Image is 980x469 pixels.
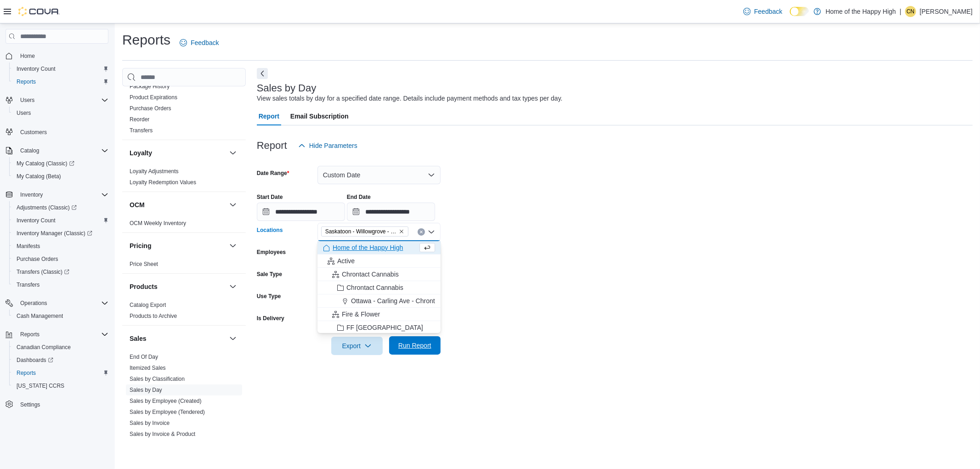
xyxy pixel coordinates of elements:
[9,62,112,75] button: Inventory Count
[398,341,431,350] span: Run Report
[346,283,403,292] span: Chrontact Cannabis
[130,116,149,123] span: Reorder
[130,376,185,382] a: Sales by Classification
[2,125,112,138] button: Customers
[9,157,112,170] a: My Catalog (Classic)
[351,296,472,305] span: Ottawa - Carling Ave - Chrontact Cannabis
[17,329,43,340] button: Reports
[257,193,283,201] label: Start Date
[130,375,185,383] span: Sales by Classification
[130,127,153,134] span: Transfers
[130,105,171,112] span: Purchase Orders
[17,356,53,364] span: Dashboards
[17,173,61,180] span: My Catalog (Beta)
[17,230,92,237] span: Inventory Manager (Classic)
[17,51,39,62] a: Home
[130,364,166,372] span: Itemized Sales
[20,52,35,60] span: Home
[130,354,158,360] a: End Of Day
[317,308,441,321] button: Fire & Flower
[130,200,145,209] h3: OCM
[17,160,74,167] span: My Catalog (Classic)
[13,311,108,322] span: Cash Management
[20,129,47,136] span: Customers
[130,241,151,250] h3: Pricing
[130,116,149,123] a: Reorder
[333,243,403,252] span: Home of the Happy High
[920,6,973,17] p: [PERSON_NAME]
[13,380,108,391] span: Washington CCRS
[2,188,112,201] button: Inventory
[17,255,58,263] span: Purchase Orders
[399,229,404,234] button: Remove Saskatoon - Willowgrove - Fire & Flower from selection in this group
[9,214,112,227] button: Inventory Count
[122,166,246,192] div: Loyalty
[2,94,112,107] button: Users
[13,158,78,169] a: My Catalog (Classic)
[317,241,441,254] button: Home of the Happy High
[17,204,77,211] span: Adjustments (Classic)
[347,203,435,221] input: Press the down key to open a popover containing a calendar.
[17,399,44,410] a: Settings
[342,270,399,279] span: Chrontact Cannabis
[17,312,63,320] span: Cash Management
[257,315,284,322] label: Is Delivery
[130,168,179,175] a: Loyalty Adjustments
[130,168,179,175] span: Loyalty Adjustments
[428,228,435,236] button: Close list of options
[325,227,397,236] span: Saskatoon - Willowgrove - Fire & Flower
[130,148,226,158] button: Loyalty
[122,299,246,325] div: Products
[337,256,355,266] span: Active
[17,298,108,309] span: Operations
[227,147,238,158] button: Loyalty
[130,105,171,112] a: Purchase Orders
[346,323,423,332] span: FF [GEOGRAPHIC_DATA]
[130,334,226,343] button: Sales
[9,266,112,278] a: Transfers (Classic)
[17,382,64,390] span: [US_STATE] CCRS
[257,140,287,151] h3: Report
[130,282,226,291] button: Products
[130,420,170,426] a: Sales by Invoice
[295,136,361,155] button: Hide Parameters
[122,259,246,273] div: Pricing
[13,202,80,213] a: Adjustments (Classic)
[13,171,108,182] span: My Catalog (Beta)
[130,301,166,309] span: Catalog Export
[13,254,62,265] a: Purchase Orders
[13,241,44,252] a: Manifests
[130,83,170,90] a: Package History
[9,240,112,253] button: Manifests
[257,293,281,300] label: Use Type
[9,367,112,379] button: Reports
[17,329,108,340] span: Reports
[257,271,282,278] label: Sale Type
[740,2,786,21] a: Feedback
[130,408,205,416] span: Sales by Employee (Tendered)
[9,310,112,322] button: Cash Management
[13,215,108,226] span: Inventory Count
[17,95,38,106] button: Users
[9,253,112,266] button: Purchase Orders
[13,107,34,119] a: Users
[20,191,43,198] span: Inventory
[9,201,112,214] a: Adjustments (Classic)
[2,297,112,310] button: Operations
[13,266,108,277] span: Transfers (Classic)
[9,107,112,119] button: Users
[17,109,31,117] span: Users
[227,281,238,292] button: Products
[13,63,59,74] a: Inventory Count
[20,96,34,104] span: Users
[790,7,809,17] input: Dark Mode
[9,278,112,291] button: Transfers
[130,365,166,371] a: Itemized Sales
[130,94,177,101] a: Product Expirations
[130,148,152,158] h3: Loyalty
[13,367,108,379] span: Reports
[826,6,896,17] p: Home of the Happy High
[17,127,51,138] a: Customers
[130,312,177,320] span: Products to Archive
